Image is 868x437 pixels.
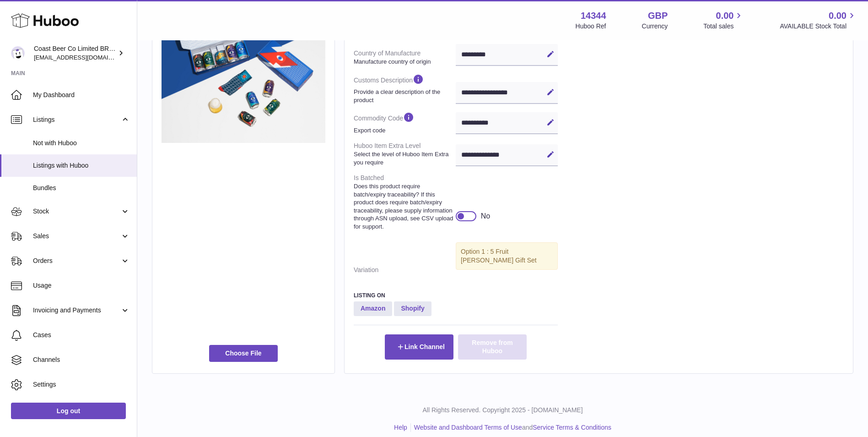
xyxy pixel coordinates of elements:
[394,424,407,431] a: Help
[34,54,135,61] span: [EMAIL_ADDRESS][DOMAIN_NAME]
[145,406,861,415] p: All Rights Reserved. Copyright 2025 - [DOMAIN_NAME]
[716,10,734,22] span: 0.00
[354,45,456,69] dt: Country of Manufacture
[33,281,130,290] span: Usage
[648,10,668,22] strong: GBP
[354,170,456,234] dt: Is Batched
[576,22,606,31] div: Huboo Ref
[33,257,120,265] span: Orders
[642,22,668,31] div: Currency
[411,423,611,432] li: and
[11,46,25,60] img: internalAdmin-14344@internal.huboo.com
[354,182,453,230] strong: Does this product require batch/expiry traceability? If this product does require batch/expiry tr...
[33,331,130,339] span: Cases
[354,108,456,138] dt: Commodity Code
[703,10,744,31] a: 0.00 Total sales
[33,115,120,124] span: Listings
[533,424,611,431] a: Service Terms & Conditions
[11,403,126,419] a: Log out
[34,44,116,62] div: Coast Beer Co Limited BRULO
[703,22,744,31] span: Total sales
[458,334,527,359] button: Remove from Huboo
[780,22,857,31] span: AVAILABLE Stock Total
[33,184,130,192] span: Bundles
[33,207,120,216] span: Stock
[354,292,558,299] h3: Listing On
[33,91,130,99] span: My Dashboard
[780,10,857,31] a: 0.00 AVAILABLE Stock Total
[481,211,490,221] div: No
[33,380,130,389] span: Settings
[33,355,130,364] span: Channels
[394,301,431,316] strong: Shopify
[33,306,120,315] span: Invoicing and Payments
[354,88,453,104] strong: Provide a clear description of the product
[829,10,846,22] span: 0.00
[354,70,456,108] dt: Customs Description
[354,58,453,66] strong: Manufacture country of origin
[209,345,278,361] span: Choose File
[354,301,392,316] strong: Amazon
[456,242,558,270] div: Option 1 : 5 Fruit [PERSON_NAME] Gift Set
[354,262,456,278] dt: Variation
[581,10,606,22] strong: 14344
[33,161,130,170] span: Listings with Huboo
[385,334,453,359] button: Link Channel
[33,139,130,147] span: Not with Huboo
[354,138,456,170] dt: Huboo Item Extra Level
[354,126,453,135] strong: Export code
[33,232,120,240] span: Sales
[354,150,453,166] strong: Select the level of Huboo Item Extra you require
[414,424,522,431] a: Website and Dashboard Terms of Use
